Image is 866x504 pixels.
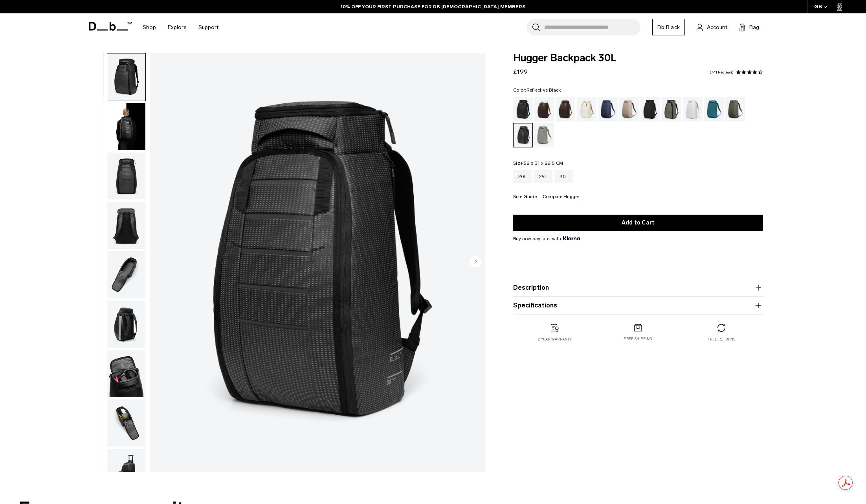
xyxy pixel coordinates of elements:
[697,22,727,32] a: Account
[739,22,759,32] button: Bag
[555,170,573,183] a: 30L
[107,53,146,101] button: Hugger Backpack 30L Reflective Black
[107,449,146,497] button: Hugger Backpack 30L Reflective Black
[624,336,652,342] p: Free shipping
[107,350,146,398] button: Hugger Backpack 30L Reflective Black
[513,215,763,231] button: Add to Cart
[107,103,145,150] img: Hugger Backpack 30L Reflective Black
[710,70,734,74] a: 741 reviews
[513,283,763,292] button: Description
[107,399,145,447] img: Hugger Backpack 30L Reflective Black
[107,103,146,151] button: Hugger Backpack 30L Reflective Black
[107,301,145,348] img: Hugger Backpack 30L Reflective Black
[513,235,580,242] span: Buy now pay later with
[640,97,660,121] a: Charcoal Grey
[683,97,703,121] a: Clean Slate
[107,300,146,348] button: Hugger Backpack 30L Reflective Black
[598,97,618,121] a: Blue Hour
[577,97,596,121] a: Oatmilk
[513,97,533,121] a: Black Out
[470,256,481,269] button: Next slide
[107,350,145,397] img: Hugger Backpack 30L Reflective Black
[704,97,724,121] a: Midnight Teal
[107,251,146,299] button: Hugger Backpack 30L Reflective Black
[150,53,485,472] li: 1 / 11
[137,13,224,41] nav: Main Navigation
[107,449,145,496] img: Hugger Backpack 30L Reflective Black
[556,97,575,121] a: Espresso
[513,88,561,92] legend: Color:
[513,68,528,75] span: £199
[513,161,563,166] legend: Size:
[107,399,146,447] button: Hugger Backpack 30L Reflective Black
[107,201,146,249] button: Hugger Backpack 30L Reflective Black
[107,152,146,200] button: Hugger Backpack 30L Reflective Black
[107,53,145,101] img: Hugger Backpack 30L Reflective Black
[513,194,537,200] button: Size Guide
[563,236,580,240] img: {"height" => 20, "alt" => "Klarna"}
[534,97,554,121] a: Cappuccino
[513,301,763,310] button: Specifications
[513,170,532,183] a: 20L
[538,337,572,342] p: 2 year warranty
[513,53,763,63] span: Hugger Backpack 30L
[341,3,525,10] a: 10% OFF YOUR FIRST PURCHASE FOR DB [DEMOGRAPHIC_DATA] MEMBERS
[662,97,681,121] a: Forest Green
[107,251,145,298] img: Hugger Backpack 30L Reflective Black
[534,170,552,183] a: 25L
[652,19,685,35] a: Db Black
[527,87,561,93] span: Reflective Black
[725,97,745,121] a: Moss Green
[524,160,563,166] span: 52 x 31 x 22.5 CM
[513,123,533,147] a: Reflective Black
[150,53,485,472] img: Hugger Backpack 30L Reflective Black
[107,202,145,249] img: Hugger Backpack 30L Reflective Black
[168,13,187,41] a: Explore
[107,153,145,200] img: Hugger Backpack 30L Reflective Black
[707,23,727,31] span: Account
[198,13,218,41] a: Support
[143,13,156,41] a: Shop
[749,23,759,31] span: Bag
[534,123,554,147] a: Sand Grey
[619,97,639,121] a: Fogbow Beige
[543,194,579,200] button: Compare Hugger
[708,337,736,342] p: Free returns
